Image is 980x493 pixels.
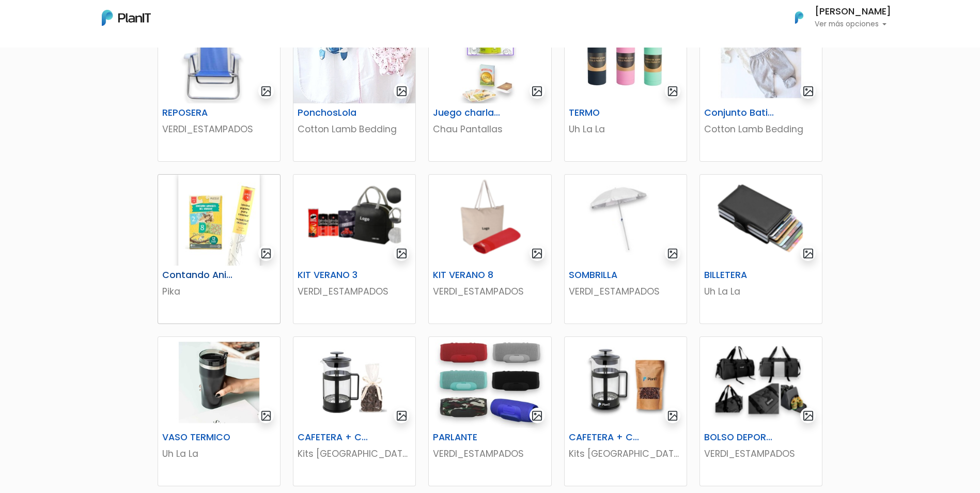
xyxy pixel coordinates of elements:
[158,12,280,103] img: thumb_Captura_de_pantalla_2024-09-05_150832.png
[429,175,551,266] img: thumb_Captura_de_pantalla_2025-09-09_103452.png
[293,175,415,266] img: thumb_Captura_de_pantalla_2025-09-09_101044.png
[704,447,818,460] p: VERDI_ESTAMPADOS
[698,270,782,281] h6: BILLETERA
[815,7,891,17] h6: [PERSON_NAME]
[704,122,818,136] p: Cotton Lamb Bedding
[427,270,511,281] h6: KIT VERANO 8
[53,10,149,30] div: ¿Necesitás ayuda?
[291,270,376,281] h6: KIT VERANO 3
[158,174,281,324] a: gallery-light Contando Animales Puzle + Lamina Gigante Pika
[162,285,276,298] p: Pika
[433,122,547,136] p: Chau Pantallas
[563,270,647,281] h6: SOMBRILLA
[802,410,814,422] img: gallery-light
[158,337,280,428] img: thumb_WhatsApp_Image_2023-04-20_at_11.36.09.jpg
[563,432,647,443] h6: CAFETERA + CAFÉ
[782,4,891,31] button: PlanIt Logo [PERSON_NAME] Ver más opciones
[298,447,411,460] p: Kits [GEOGRAPHIC_DATA]
[699,336,822,486] a: gallery-light BOLSO DEPORTIVO VERDI_ESTAMPADOS
[564,174,687,324] a: gallery-light SOMBRILLA VERDI_ESTAMPADOS
[293,337,415,428] img: thumb_C14F583B-8ACB-4322-A191-B199E8EE9A61.jpeg
[102,10,151,26] img: PlanIt Logo
[156,107,240,118] h6: REPOSERA
[698,107,782,118] h6: Conjunto Batita, Pelele y Gorro
[704,285,818,298] p: Uh La La
[531,410,543,422] img: gallery-light
[396,85,408,97] img: gallery-light
[564,336,687,486] a: gallery-light CAFETERA + CAFÉ Kits [GEOGRAPHIC_DATA]
[428,174,551,324] a: gallery-light KIT VERANO 8 VERDI_ESTAMPADOS
[433,285,547,298] p: VERDI_ESTAMPADOS
[698,432,782,443] h6: BOLSO DEPORTIVO
[427,432,511,443] h6: PARLANTE
[699,174,822,324] a: gallery-light BILLETERA Uh La La
[260,248,272,259] img: gallery-light
[433,447,547,460] p: VERDI_ESTAMPADOS
[162,447,276,460] p: Uh La La
[291,107,376,118] h6: PonchosLola
[802,248,814,259] img: gallery-light
[396,248,408,259] img: gallery-light
[700,12,822,103] img: thumb_2FDA6350-6045-48DC-94DD-55C445378348-Photoroom__8_.jpg
[569,122,682,136] p: Uh La La
[802,85,814,97] img: gallery-light
[815,21,891,28] p: Ver más opciones
[429,12,551,103] img: thumb_image__copia___copia___copia_-Photoroom__11_.jpg
[564,12,687,162] a: gallery-light TERMO Uh La La
[298,122,411,136] p: Cotton Lamb Bedding
[428,12,551,162] a: gallery-light Juego charlas de mesa + Cartas españolas Chau Pantallas
[569,285,682,298] p: VERDI_ESTAMPADOS
[293,336,416,486] a: gallery-light CAFETERA + CHOCOLATE Kits [GEOGRAPHIC_DATA]
[293,174,416,324] a: gallery-light KIT VERANO 3 VERDI_ESTAMPADOS
[156,432,240,443] h6: VASO TERMICO
[260,410,272,422] img: gallery-light
[162,122,276,136] p: VERDI_ESTAMPADOS
[563,107,647,118] h6: TERMO
[565,12,687,103] img: thumb_Lunchera_1__1___copia_-Photoroom__89_.jpg
[565,175,687,266] img: thumb_BD93420D-603B-4D67-A59E-6FB358A47D23.jpeg
[291,432,376,443] h6: CAFETERA + CHOCOLATE
[429,337,551,428] img: thumb_2000___2000-Photoroom_-_2024-09-26T150532.072.jpg
[569,447,682,460] p: Kits [GEOGRAPHIC_DATA]
[531,85,543,97] img: gallery-light
[260,85,272,97] img: gallery-light
[788,6,811,29] img: PlanIt Logo
[293,12,416,162] a: gallery-light PonchosLola Cotton Lamb Bedding
[158,175,280,266] img: thumb_2FDA6350-6045-48DC-94DD-55C445378348-Photoroom__12_.jpg
[667,410,679,422] img: gallery-light
[158,336,281,486] a: gallery-light VASO TERMICO Uh La La
[700,337,822,428] img: thumb_Captura_de_pantalla_2025-05-29_132914.png
[565,337,687,428] img: thumb_DA94E2CF-B819-43A9-ABEE-A867DEA1475D.jpeg
[156,270,240,281] h6: Contando Animales Puzle + Lamina Gigante
[158,12,281,162] a: gallery-light REPOSERA VERDI_ESTAMPADOS
[667,85,679,97] img: gallery-light
[428,336,551,486] a: gallery-light PARLANTE VERDI_ESTAMPADOS
[427,107,511,118] h6: Juego charlas de mesa + Cartas españolas
[667,248,679,259] img: gallery-light
[700,175,822,266] img: thumb_Captura_de_pantalla_2025-09-08_093528.png
[531,248,543,259] img: gallery-light
[293,12,415,103] img: thumb_Ponchos.jpg
[699,12,822,162] a: gallery-light Conjunto Batita, Pelele y Gorro Cotton Lamb Bedding
[396,410,408,422] img: gallery-light
[298,285,411,298] p: VERDI_ESTAMPADOS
